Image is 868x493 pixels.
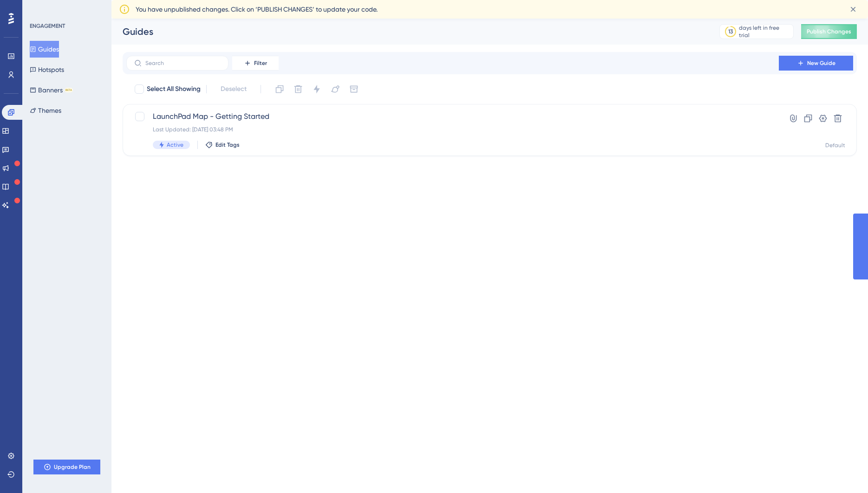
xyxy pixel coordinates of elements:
[829,456,857,484] iframe: UserGuiding AI Assistant Launcher
[215,141,240,149] span: Edit Tags
[728,28,733,35] div: 13
[54,463,91,471] span: Upgrade Plan
[123,25,696,38] div: Guides
[30,82,73,98] button: BannersBETA
[221,84,247,95] span: Deselect
[801,24,857,39] button: Publish Changes
[30,22,65,30] div: ENGAGEMENT
[807,59,835,67] span: New Guide
[30,61,64,78] button: Hotspots
[136,4,378,15] span: You have unpublished changes. Click on ‘PUBLISH CHANGES’ to update your code.
[153,111,752,122] span: LaunchPad Map - Getting Started
[147,84,201,95] span: Select All Showing
[779,56,853,71] button: New Guide
[232,56,279,71] button: Filter
[739,24,790,39] div: days left in free trial
[30,102,61,119] button: Themes
[65,88,73,92] div: BETA
[153,126,752,133] div: Last Updated: [DATE] 03:48 PM
[205,141,240,149] button: Edit Tags
[825,142,845,149] div: Default
[807,28,851,35] span: Publish Changes
[254,59,267,67] span: Filter
[33,460,100,474] button: Upgrade Plan
[30,41,59,58] button: Guides
[167,141,183,149] span: Active
[212,81,255,97] button: Deselect
[145,60,221,66] input: Search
